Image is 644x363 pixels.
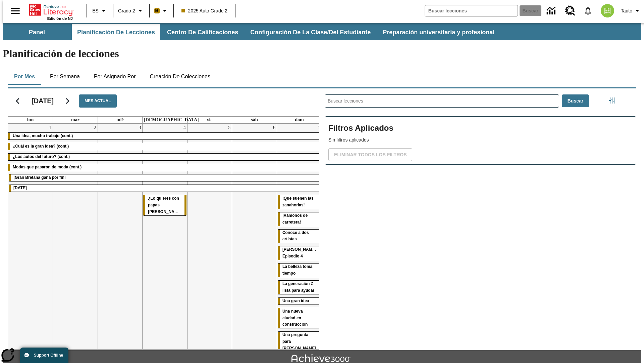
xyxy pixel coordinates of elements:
button: Lenguaje: ES, Selecciona un idioma [89,5,111,17]
span: ¿Cuál es la gran idea? (cont.) [13,144,69,149]
button: Escoja un nuevo avatar [597,2,618,19]
div: ¿Cuál es la gran idea? (cont.) [8,143,322,150]
div: Día del Trabajo [9,185,321,192]
span: ¡Gran Bretaña gana por fin! [13,175,66,180]
td: 1 de septiembre de 2025 [8,124,53,355]
button: Centro de calificaciones [162,24,244,40]
span: ¡Vámonos de carretera! [282,213,308,225]
a: miércoles [115,117,125,123]
h2: [DATE] [32,97,54,105]
img: avatar image [601,4,614,17]
div: ¡Vámonos de carretera! [278,212,321,226]
td: 6 de septiembre de 2025 [232,124,277,355]
div: ¡Gran Bretaña gana por fin! [9,174,321,181]
button: Grado: Grado 2, Elige un grado [115,5,147,17]
span: ¡Que suenen las zanahorias! [282,196,314,207]
a: jueves [143,117,200,123]
span: Conoce a dos artistas [282,230,309,242]
span: ¿Los autos del futuro? (cont.) [13,154,70,159]
input: Buscar campo [425,5,518,16]
a: Centro de información [543,2,561,20]
div: ¿Los autos del futuro? (cont.) [8,154,322,160]
a: 4 de septiembre de 2025 [182,124,187,132]
span: 2025 Auto Grade 2 [181,7,228,14]
div: Portada [29,2,73,21]
button: Perfil/Configuración [618,5,644,17]
button: Creación de colecciones [144,69,216,85]
a: lunes [26,117,35,123]
button: Buscar [562,94,589,108]
span: Edición de NJ [47,16,73,21]
h1: Planificación de lecciones [3,47,641,60]
div: Conoce a dos artistas [278,230,321,243]
a: sábado [250,117,259,123]
button: Por semana [45,69,85,85]
a: Notificaciones [579,2,597,19]
div: La belleza toma tiempo [278,264,321,277]
td: 4 de septiembre de 2025 [143,124,187,355]
a: 3 de septiembre de 2025 [137,124,142,132]
a: viernes [205,117,214,123]
span: Día del Trabajo [13,186,27,190]
div: Calendario [2,86,319,350]
span: Support Offline [34,353,63,358]
div: Subbarra de navegación [3,23,641,40]
span: ES [92,7,99,14]
div: Filtros Aplicados [325,116,636,165]
button: Preparación universitaria y profesional [377,24,500,40]
button: Menú lateral de filtros [605,94,619,107]
span: ¿Lo quieres con papas fritas? [148,196,184,214]
span: Una pregunta para Joplin [282,332,316,351]
div: Una gran idea [278,298,321,305]
span: Una idea, mucho trabajo (cont.) [13,133,73,138]
a: 6 de septiembre de 2025 [272,124,277,132]
a: martes [70,117,81,123]
h2: Filtros Aplicados [328,120,633,136]
button: Configuración de la clase/del estudiante [245,24,376,40]
div: Una pregunta para Joplin [278,332,321,352]
button: Boost El color de la clase es anaranjado claro. Cambiar el color de la clase. [152,5,171,17]
div: La generación Z lista para ayudar [278,281,321,294]
p: Sin filtros aplicados [328,136,633,144]
div: Una nueva ciudad en construcción [278,308,321,328]
button: Regresar [9,92,26,110]
a: domingo [293,117,305,123]
div: Buscar [319,86,636,350]
button: Por asignado por [89,69,141,85]
td: 2 de septiembre de 2025 [53,124,98,355]
span: Elena Menope: Episodio 4 [282,247,318,258]
a: 7 de septiembre de 2025 [317,124,322,132]
span: Una gran idea [282,298,309,303]
span: B [155,6,159,15]
div: Una idea, mucho trabajo (cont.) [8,133,322,139]
button: Por mes [8,69,41,85]
button: Planificación de lecciones [72,24,160,40]
span: La generación Z lista para ayudar [282,281,314,293]
a: Centro de recursos, Se abrirá en una pestaña nueva. [561,2,579,20]
span: La belleza toma tiempo [282,264,312,276]
td: 5 de septiembre de 2025 [187,124,232,355]
a: Portada [29,3,73,16]
div: Modas que pasaron de moda (cont.) [8,164,322,171]
span: Tauto [621,7,632,14]
button: Panel [3,24,70,40]
td: 3 de septiembre de 2025 [98,124,143,355]
div: ¿Lo quieres con papas fritas? [143,195,186,215]
a: 2 de septiembre de 2025 [93,124,98,132]
input: Buscar lecciones [325,95,559,107]
button: Seguir [59,92,76,110]
span: Una nueva ciudad en construcción [282,309,308,327]
button: Mes actual [79,94,116,108]
div: ¡Que suenen las zanahorias! [278,195,321,209]
a: 5 de septiembre de 2025 [227,124,232,132]
span: Modas que pasaron de moda (cont.) [13,165,82,169]
div: Elena Menope: Episodio 4 [278,246,321,260]
button: Support Offline [20,348,68,363]
td: 7 de septiembre de 2025 [277,124,322,355]
div: Subbarra de navegación [3,24,500,40]
span: Grado 2 [118,7,135,14]
button: Abrir el menú lateral [5,1,25,21]
a: 1 de septiembre de 2025 [48,124,53,132]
